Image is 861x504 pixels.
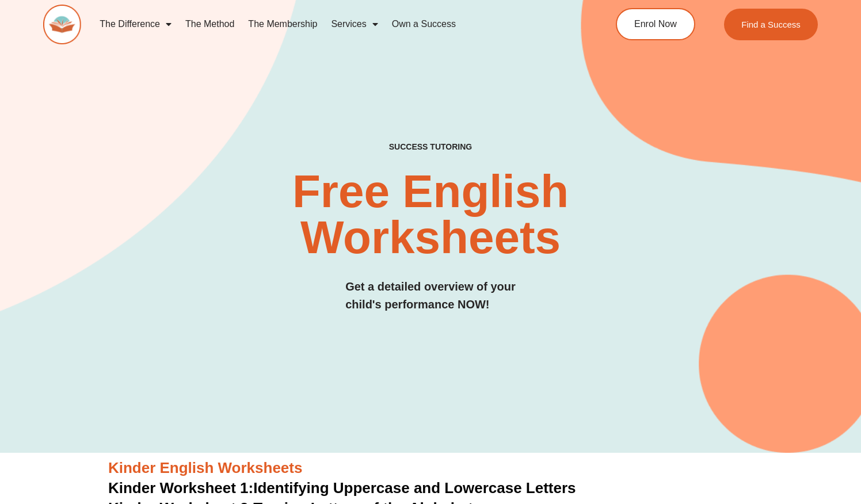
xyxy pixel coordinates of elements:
span: Kinder Worksheet 1: [108,479,253,497]
a: Find a Success [725,9,818,40]
span: Find a Success [742,20,801,29]
a: The Difference [93,11,178,37]
a: Own a Success [385,11,463,37]
a: Services [324,11,384,37]
h3: Get a detailed overview of your child's performance NOW! [345,278,516,314]
a: Enrol Now [616,8,695,40]
span: Enrol Now [634,20,677,29]
a: The Membership [241,11,324,37]
a: The Method [178,11,241,37]
a: Kinder Worksheet 1:Identifying Uppercase and Lowercase Letters [108,479,576,497]
h2: Free English Worksheets​ [175,169,687,261]
h3: Kinder English Worksheets [108,459,753,478]
nav: Menu [93,11,571,37]
h4: SUCCESS TUTORING​ [316,142,546,152]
